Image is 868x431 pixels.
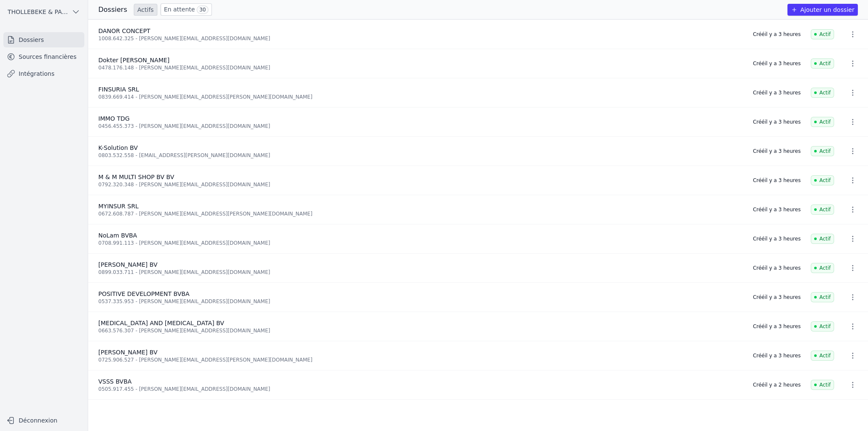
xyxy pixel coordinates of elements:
a: En attente 30 [161,3,212,16]
a: Actifs [134,4,157,16]
div: Créé il y a 3 heures [753,265,801,271]
span: Actif [811,204,834,215]
span: Actif [811,146,834,156]
span: THOLLEBEKE & PARTNERS bvbvba BVBA [8,8,68,16]
div: 0725.906.527 - [PERSON_NAME][EMAIL_ADDRESS][PERSON_NAME][DOMAIN_NAME] [98,356,743,363]
span: Actif [811,292,834,302]
div: 0839.669.414 - [PERSON_NAME][EMAIL_ADDRESS][PERSON_NAME][DOMAIN_NAME] [98,94,743,100]
span: Actif [811,117,834,127]
span: [PERSON_NAME] BV [98,261,158,268]
span: Actif [811,321,834,332]
div: 0792.320.348 - [PERSON_NAME][EMAIL_ADDRESS][DOMAIN_NAME] [98,181,743,188]
div: 0803.532.558 - [EMAIL_ADDRESS][PERSON_NAME][DOMAIN_NAME] [98,152,743,159]
span: 30 [197,6,208,14]
h3: Dossiers [98,5,127,15]
span: Actif [811,88,834,98]
div: 1008.642.325 - [PERSON_NAME][EMAIL_ADDRESS][DOMAIN_NAME] [98,35,743,42]
a: Dossiers [3,32,84,47]
div: Créé il y a 3 heures [753,148,801,155]
span: [PERSON_NAME] BV [98,349,158,356]
div: 0708.991.113 - [PERSON_NAME][EMAIL_ADDRESS][DOMAIN_NAME] [98,240,743,246]
div: 0505.917.455 - [PERSON_NAME][EMAIL_ADDRESS][DOMAIN_NAME] [98,386,743,392]
div: 0899.033.711 - [PERSON_NAME][EMAIL_ADDRESS][DOMAIN_NAME] [98,269,743,276]
span: Actif [811,234,834,244]
div: Créé il y a 3 heures [753,323,801,330]
span: Actif [811,175,834,185]
span: Actif [811,380,834,390]
div: Créé il y a 3 heures [753,235,801,242]
span: [MEDICAL_DATA] AND [MEDICAL_DATA] BV [98,320,224,326]
span: DANOR CONCEPT [98,28,150,34]
span: IMMO TDG [98,115,130,122]
a: Intégrations [3,66,84,81]
button: THOLLEBEKE & PARTNERS bvbvba BVBA [3,5,84,19]
div: Créé il y a 3 heures [753,31,801,38]
div: 0663.576.307 - [PERSON_NAME][EMAIL_ADDRESS][DOMAIN_NAME] [98,327,743,334]
div: Créé il y a 3 heures [753,119,801,125]
div: Créé il y a 3 heures [753,60,801,67]
div: Créé il y a 3 heures [753,177,801,184]
div: 0478.176.148 - [PERSON_NAME][EMAIL_ADDRESS][DOMAIN_NAME] [98,64,743,71]
span: M & M MULTI SHOP BV BV [98,174,174,180]
span: MYINSUR SRL [98,203,139,210]
div: Créé il y a 2 heures [753,381,801,388]
span: K-Solution BV [98,144,138,151]
span: NoLam BVBA [98,232,137,239]
span: FINSURIA SRL [98,86,139,93]
div: 0672.608.787 - [PERSON_NAME][EMAIL_ADDRESS][PERSON_NAME][DOMAIN_NAME] [98,210,743,217]
span: VSSS BVBA [98,378,132,385]
span: POSITIVE DEVELOPMENT BVBA [98,290,189,297]
div: 0537.335.953 - [PERSON_NAME][EMAIL_ADDRESS][DOMAIN_NAME] [98,298,743,305]
span: Actif [811,263,834,273]
button: Ajouter un dossier [787,4,858,16]
div: Créé il y a 3 heures [753,294,801,301]
button: Déconnexion [3,414,84,427]
span: Dokter [PERSON_NAME] [98,57,170,64]
span: Actif [811,351,834,361]
div: Créé il y a 3 heures [753,89,801,96]
span: Actif [811,58,834,69]
a: Sources financières [3,49,84,64]
span: Actif [811,29,834,39]
div: 0456.455.373 - [PERSON_NAME][EMAIL_ADDRESS][DOMAIN_NAME] [98,123,743,130]
div: Créé il y a 3 heures [753,206,801,213]
div: Créé il y a 3 heures [753,352,801,359]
